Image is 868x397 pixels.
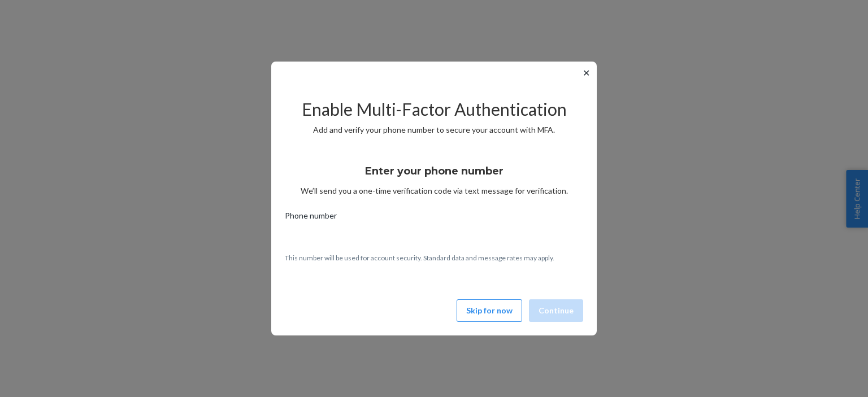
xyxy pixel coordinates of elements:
h2: Enable Multi-Factor Authentication [285,100,583,119]
h3: Enter your phone number [365,164,504,178]
div: We’ll send you a one-time verification code via text message for verification. [285,155,583,197]
p: This number will be used for account security. Standard data and message rates may apply. [285,253,583,263]
button: Continue [529,299,583,322]
span: Phone number [285,210,337,226]
button: Skip for now [457,299,522,322]
button: ✕ [580,66,592,80]
p: Add and verify your phone number to secure your account with MFA. [285,124,583,136]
